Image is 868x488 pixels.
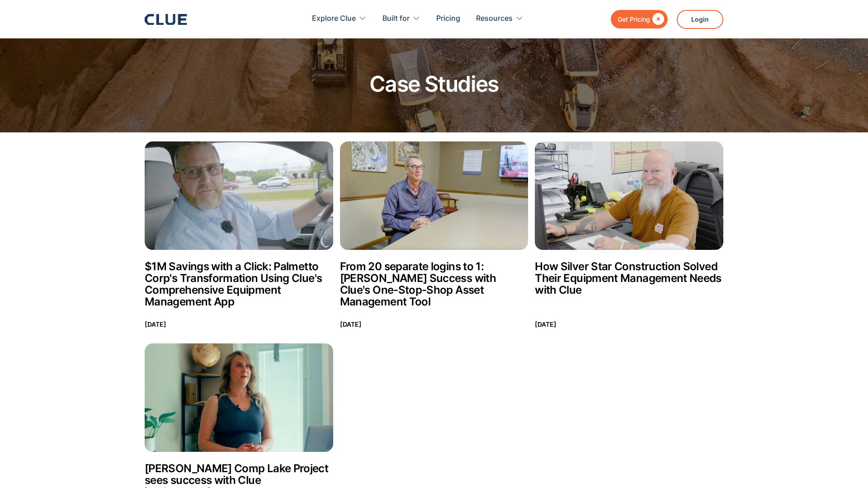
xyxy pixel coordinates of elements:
[618,14,650,25] div: Get Pricing
[369,72,499,96] h1: Case Studies
[677,10,723,29] a: Login
[382,5,420,33] div: Built for
[312,5,356,33] div: Explore Clue
[340,261,528,308] h2: From 20 separate logins to 1: [PERSON_NAME] Success with Clue's One-Stop-Shop Asset Management Tool
[535,141,723,250] img: How Silver Star Construction Solved Their Equipment Management Needs with Clue
[535,141,723,330] a: How Silver Star Construction Solved Their Equipment Management Needs with ClueHow Silver Star Con...
[145,319,166,330] p: [DATE]
[312,5,367,33] div: Explore Clue
[382,5,410,33] div: Built for
[145,261,333,308] h2: $1M Savings with a Click: Palmetto Corp's Transformation Using Clue's Comprehensive Equipment Man...
[340,141,528,330] a: From 20 separate logins to 1: Igel's Success with Clue's One-Stop-Shop Asset Management ToolFrom ...
[145,141,333,250] img: $1M Savings with a Click: Palmetto Corp's Transformation Using Clue's Comprehensive Equipment Man...
[145,343,333,452] img: Graham's Comp Lake Project sees success with Clue implementation
[535,261,723,296] h2: How Silver Star Construction Solved Their Equipment Management Needs with Clue
[145,141,333,330] a: $1M Savings with a Click: Palmetto Corp's Transformation Using Clue's Comprehensive Equipment Man...
[476,5,513,33] div: Resources
[611,10,668,28] a: Get Pricing
[650,14,664,25] div: 
[340,141,528,250] img: From 20 separate logins to 1: Igel's Success with Clue's One-Stop-Shop Asset Management Tool
[535,319,557,330] p: [DATE]
[340,319,362,330] p: [DATE]
[476,5,524,33] div: Resources
[436,5,460,33] a: Pricing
